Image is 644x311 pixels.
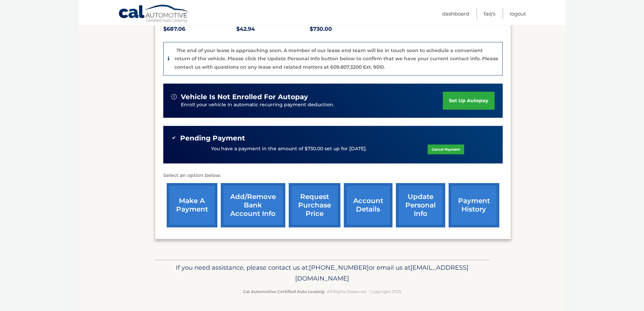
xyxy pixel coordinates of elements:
[442,8,469,19] a: Dashboard
[163,172,503,180] p: Select an option below:
[344,183,392,227] a: account details
[243,289,324,294] strong: Cal Automotive Certified Auto Leasing
[221,183,285,227] a: Add/Remove bank account info
[174,47,498,70] p: The end of your lease is approaching soon. A member of our lease end team will be in touch soon t...
[289,183,340,227] a: request purchase price
[309,264,369,271] span: [PHONE_NUMBER]
[171,135,176,140] img: check-green.svg
[171,94,177,99] img: alert-white.svg
[159,288,485,295] p: - All Rights Reserved - Copyright 2025
[396,183,445,227] a: update personal info
[449,183,499,227] a: payment history
[310,24,383,34] p: $730.00
[118,4,189,24] a: Cal Automotive
[163,24,237,34] p: $687.06
[211,145,367,153] p: You have a payment in the amount of $730.00 set up for [DATE].
[167,183,217,227] a: make a payment
[159,262,485,284] p: If you need assistance, please contact us at: or email us at
[443,92,494,110] a: set up autopay
[510,8,526,19] a: Logout
[180,134,245,142] span: Pending Payment
[181,93,308,101] span: vehicle is not enrolled for autopay
[236,24,310,34] p: $42.94
[181,101,443,109] p: Enroll your vehicle in automatic recurring payment deduction.
[428,145,464,154] a: Cancel Payment
[484,8,495,19] a: FAQ's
